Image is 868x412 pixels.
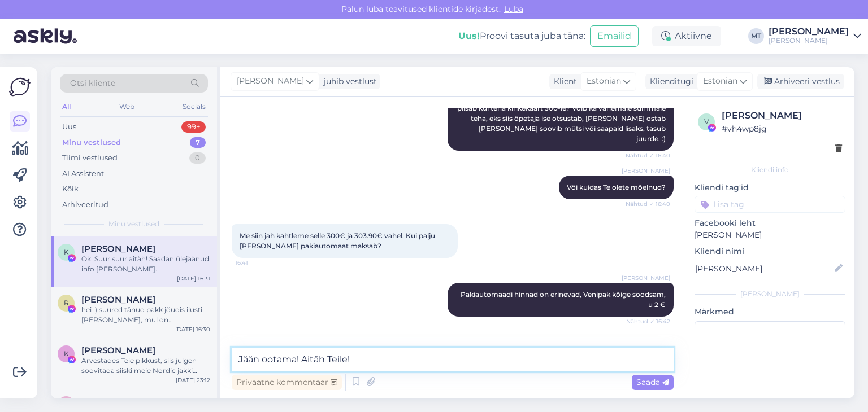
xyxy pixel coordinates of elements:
span: 16:41 [235,258,277,267]
div: Kõik [62,183,79,195]
p: Facebooki leht [695,217,845,229]
div: Klienditugi [645,76,693,87]
p: Märkmed [695,306,845,318]
button: Emailid [590,25,639,47]
span: Saada [636,377,669,387]
span: Me siin jah kahtleme selle 300€ ja 303.90€ vahel. Kui palju [PERSON_NAME] pakiautomaat maksab? [240,231,437,250]
span: Katrin Katrin [81,396,155,406]
span: Kadri Viirand [81,244,155,254]
a: [PERSON_NAME][PERSON_NAME] [769,27,861,45]
span: Estonian [703,75,737,87]
div: Aktiivne [652,26,721,46]
span: Pakiautomaadi hinnad on erinevad, Venipak kõige soodsam, u 2 € [461,290,667,309]
div: 7 [190,137,206,148]
div: All [60,99,73,114]
div: Web [117,99,137,114]
div: Ok. Suur suur aitäh! Saadan ülejäänud info [PERSON_NAME]. [81,254,210,274]
p: Kliendi nimi [695,246,845,257]
span: Nähtud ✓ 16:42 [626,317,670,326]
span: Minu vestlused [108,219,159,229]
div: Tiimi vestlused [62,152,118,164]
b: Uus! [458,30,480,41]
span: [PERSON_NAME] [622,274,670,282]
span: Nähtud ✓ 16:40 [626,151,670,160]
input: Lisa nimi [695,262,832,275]
div: Arhiveeri vestlus [757,74,844,89]
div: 0 [189,152,206,164]
div: [PERSON_NAME] [769,27,849,36]
span: [PERSON_NAME] [622,166,670,175]
span: Ringo Voosalu [81,295,155,305]
div: Socials [180,99,208,114]
div: [PERSON_NAME] [769,36,849,45]
div: AI Assistent [62,168,104,179]
div: Arvestades Teie pikkust, siis julgen soovitada siiski meie Nordic jakki suuruses XXS. S suurus on... [81,356,210,376]
span: R [64,299,69,307]
p: Kliendi tag'id [695,182,845,194]
div: juhib vestlust [319,76,377,87]
textarea: Jään ootama! Aitäh Teile! [232,348,674,371]
div: Proovi tasuta juba täna: [458,29,585,43]
div: hei :) suured tänud pakk jõudis ilusti [PERSON_NAME], mul on [PERSON_NAME] [PERSON_NAME] vahetada... [81,305,210,325]
div: # vh4wp8jg [722,122,842,135]
div: MT [748,28,764,44]
div: Klient [549,76,577,87]
span: K [64,248,69,256]
div: 99+ [181,121,206,133]
input: Lisa tag [695,196,845,213]
span: Või kuidas Te olete mõelnud? [567,183,666,191]
p: [PERSON_NAME] [695,229,845,241]
span: Luba [501,4,527,14]
span: [PERSON_NAME] [237,75,304,87]
span: Estonian [587,75,621,87]
span: Kristel Goldšmidt [81,345,155,356]
span: K [64,349,69,358]
div: [PERSON_NAME] [695,289,845,299]
div: [DATE] 23:12 [176,376,210,384]
div: Kliendi info [695,165,845,175]
img: Askly Logo [9,76,31,98]
div: [DATE] 16:31 [177,274,210,283]
div: Privaatne kommentaar [232,375,342,390]
div: [DATE] 16:30 [175,325,210,334]
span: Otsi kliente [70,77,115,89]
div: Minu vestlused [62,137,121,148]
div: Arhiveeritud [62,199,108,211]
div: [PERSON_NAME] [722,109,842,122]
div: Uus [62,121,76,133]
span: Nähtud ✓ 16:40 [626,200,670,208]
span: v [704,117,709,126]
